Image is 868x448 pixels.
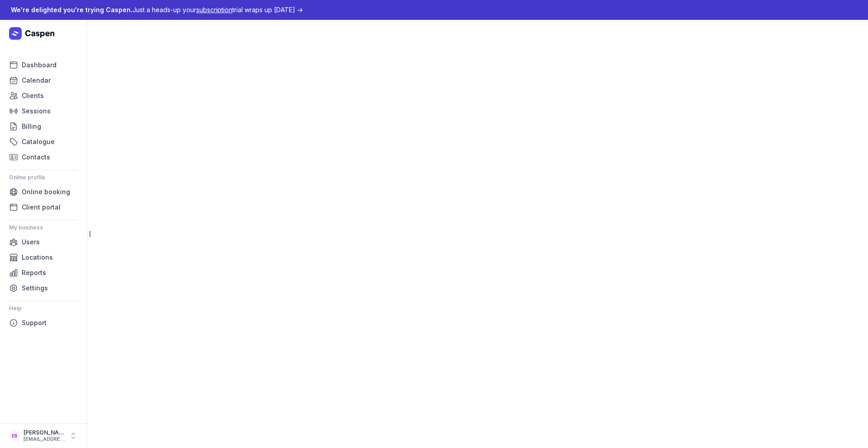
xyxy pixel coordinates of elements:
[22,317,47,328] span: Support
[196,6,232,14] span: subscription
[22,90,44,101] span: Clients
[24,436,65,443] div: [EMAIL_ADDRESS][DOMAIN_NAME]
[24,429,65,436] div: [PERSON_NAME]
[22,60,57,70] span: Dashboard
[22,75,51,86] span: Calendar
[9,301,78,316] div: Help
[22,283,48,294] span: Settings
[11,6,132,14] span: We're delighted you're trying Caspen.
[22,121,41,132] span: Billing
[11,5,303,15] div: Just a heads-up your trial wraps up [DATE] →
[22,187,70,197] span: Online booking
[22,152,50,163] span: Contacts
[22,267,46,278] span: Reports
[22,136,55,147] span: Catalogue
[12,430,18,441] span: ER
[22,237,40,247] span: Users
[22,106,51,117] span: Sessions
[9,170,78,185] div: Online profile
[9,220,78,235] div: My business
[22,252,53,263] span: Locations
[22,202,61,213] span: Client portal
